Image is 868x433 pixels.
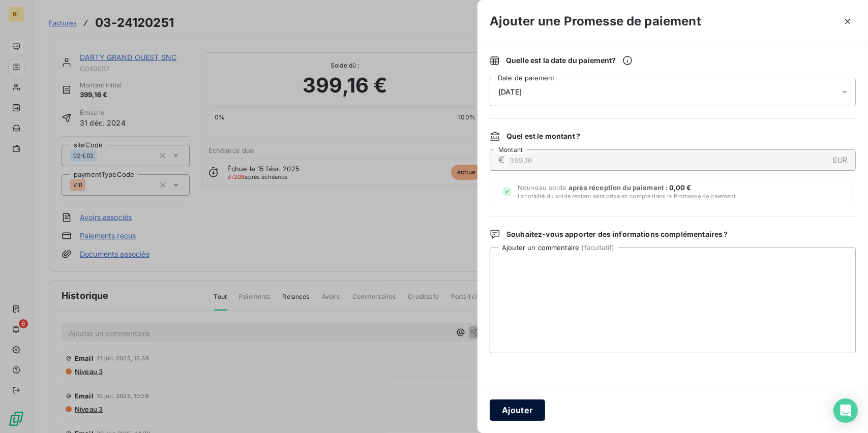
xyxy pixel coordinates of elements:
[518,183,738,200] span: Nouveau solde
[833,398,858,423] div: Open Intercom Messenger
[518,193,738,200] span: La totalité du solde restant sera prise en compte dans la Promesse de paiement.
[490,399,545,421] button: Ajouter
[490,12,701,30] h3: Ajouter une Promesse de paiement
[506,229,728,239] span: Souhaitez-vous apporter des informations complémentaires ?
[506,131,580,141] span: Quel est le montant ?
[498,88,522,96] span: [DATE]
[568,183,669,192] span: après réception du paiement :
[506,55,633,66] span: Quelle est la date du paiement ?
[669,183,692,192] span: 0,00 €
